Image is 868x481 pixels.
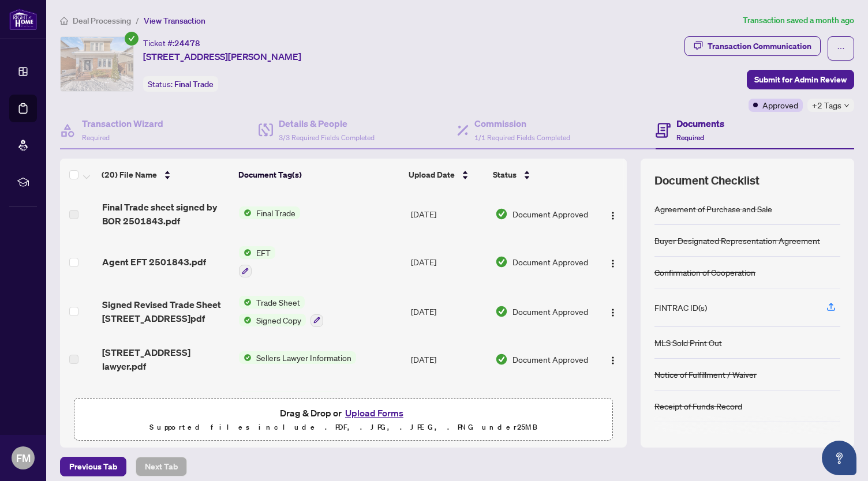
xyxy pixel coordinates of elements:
[252,314,306,326] span: Signed Copy
[81,420,605,434] p: Supported files include .PDF, .JPG, .JPEG, .PNG under 25 MB
[74,399,612,441] span: Drag & Drop orUpload FormsSupported files include .PDF, .JPG, .JPEG, .PNG under25MB
[279,117,375,130] h4: Details & People
[239,206,252,219] img: Status Icon
[342,405,407,420] button: Upload Forms
[136,14,139,27] li: /
[60,17,68,25] span: home
[82,133,110,142] span: Required
[812,99,841,112] span: +2 Tags
[684,36,821,56] button: Transaction Communication
[252,206,300,219] span: Final Trade
[512,208,588,220] span: Document Approved
[102,345,230,373] span: [STREET_ADDRESS] lawyer.pdf
[61,37,133,91] img: IMG-40698794_1.jpg
[604,302,622,321] button: Logo
[654,266,755,279] div: Confirmation of Cooperation
[754,70,847,89] span: Submit for Admin Review
[143,36,200,50] div: Ticket #:
[676,117,724,130] h4: Documents
[280,405,407,420] span: Drag & Drop or
[252,246,275,259] span: EFT
[495,305,508,318] img: Document Status
[102,255,206,269] span: Agent EFT 2501843.pdf
[16,450,31,466] span: FM
[837,44,845,52] span: ellipsis
[762,99,798,111] span: Approved
[608,308,618,317] img: Logo
[488,159,594,191] th: Status
[143,50,301,63] span: [STREET_ADDRESS][PERSON_NAME]
[252,351,356,364] span: Sellers Lawyer Information
[676,133,704,142] span: Required
[239,246,252,259] img: Status Icon
[174,38,200,48] span: 24478
[73,16,131,26] span: Deal Processing
[174,79,214,89] span: Final Trade
[406,336,491,382] td: [DATE]
[102,168,157,181] span: (20) File Name
[409,168,455,181] span: Upload Date
[125,32,139,46] span: check-circle
[82,117,163,130] h4: Transaction Wizard
[743,14,854,27] article: Transaction saved a month ago
[495,208,508,220] img: Document Status
[406,287,491,336] td: [DATE]
[654,336,722,349] div: MLS Sold Print Out
[654,234,820,247] div: Buyer Designated Representation Agreement
[97,159,233,191] th: (20) File Name
[406,382,491,432] td: [DATE]
[512,255,588,268] span: Document Approved
[604,350,622,369] button: Logo
[60,457,126,476] button: Previous Tab
[102,200,230,228] span: Final Trade sheet signed by BOR 2501843.pdf
[604,205,622,223] button: Logo
[495,255,508,268] img: Document Status
[144,16,205,26] span: View Transaction
[654,172,759,189] span: Document Checklist
[252,392,341,404] span: FINTRAC ID(s) (Buyer)
[239,206,300,219] button: Status IconFinal Trade
[406,237,491,287] td: [DATE]
[512,305,588,318] span: Document Approved
[143,76,218,92] div: Status:
[604,253,622,271] button: Logo
[239,351,356,364] button: Status IconSellers Lawyer Information
[844,103,850,108] span: down
[239,314,252,326] img: Status Icon
[239,392,252,404] img: Status Icon
[239,392,341,423] button: Status IconFINTRAC ID(s) (Buyer)
[654,400,742,412] div: Receipt of Funds Record
[136,457,187,476] button: Next Tab
[608,259,618,268] img: Logo
[239,351,252,364] img: Status Icon
[102,298,230,325] span: Signed Revised Trade Sheet [STREET_ADDRESS]pdf
[822,441,856,475] button: Open asap
[252,296,305,309] span: Trade Sheet
[747,70,854,89] button: Submit for Admin Review
[493,168,517,181] span: Status
[406,191,491,237] td: [DATE]
[279,133,375,142] span: 3/3 Required Fields Completed
[239,296,252,309] img: Status Icon
[608,211,618,220] img: Logo
[474,117,570,130] h4: Commission
[654,368,757,381] div: Notice of Fulfillment / Waiver
[654,301,707,314] div: FINTRAC ID(s)
[239,246,275,277] button: Status IconEFT
[234,159,404,191] th: Document Tag(s)
[239,296,323,327] button: Status IconTrade SheetStatus IconSigned Copy
[69,457,117,476] span: Previous Tab
[9,9,37,30] img: logo
[512,353,588,366] span: Document Approved
[708,37,811,55] div: Transaction Communication
[404,159,488,191] th: Upload Date
[474,133,570,142] span: 1/1 Required Fields Completed
[654,202,772,215] div: Agreement of Purchase and Sale
[495,353,508,366] img: Document Status
[608,356,618,365] img: Logo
